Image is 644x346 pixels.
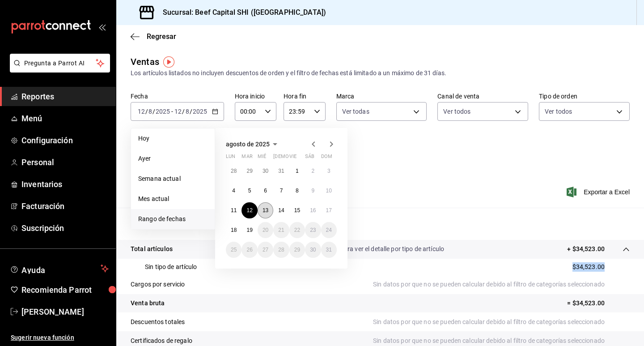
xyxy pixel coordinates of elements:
label: Tipo de orden [539,93,630,99]
p: Descuentos totales [131,317,185,327]
p: Venta bruta [131,299,165,308]
label: Hora fin [284,93,325,99]
button: 21 de agosto de 2025 [273,222,289,238]
label: Marca [336,93,427,99]
button: 24 de agosto de 2025 [321,222,337,238]
button: 17 de agosto de 2025 [321,202,337,218]
span: / [190,108,192,115]
button: 27 de agosto de 2025 [258,242,273,258]
span: / [153,108,155,115]
abbr: 9 de agosto de 2025 [311,188,314,194]
button: 16 de agosto de 2025 [305,202,321,218]
button: 29 de agosto de 2025 [289,242,305,258]
abbr: 17 de agosto de 2025 [326,207,332,214]
span: Ayer [138,154,208,163]
abbr: 8 de agosto de 2025 [296,188,299,194]
button: 31 de julio de 2025 [273,163,289,179]
input: ---- [155,108,170,115]
abbr: 12 de agosto de 2025 [246,207,252,214]
button: 30 de julio de 2025 [258,163,273,179]
abbr: 16 de agosto de 2025 [310,207,316,214]
button: 25 de agosto de 2025 [226,242,241,258]
abbr: 15 de agosto de 2025 [294,207,300,214]
span: [PERSON_NAME] [21,306,109,318]
button: 18 de agosto de 2025 [226,222,241,238]
p: Total artículos [131,244,173,254]
button: 15 de agosto de 2025 [289,202,305,218]
abbr: 31 de agosto de 2025 [326,247,332,253]
button: 1 de agosto de 2025 [289,163,305,179]
button: Pregunta a Parrot AI [10,54,110,73]
abbr: 27 de agosto de 2025 [263,247,268,253]
button: 13 de agosto de 2025 [258,202,273,218]
abbr: 6 de agosto de 2025 [264,188,267,194]
button: 26 de agosto de 2025 [241,242,257,258]
abbr: 31 de julio de 2025 [278,168,284,174]
button: 8 de agosto de 2025 [289,183,305,199]
abbr: 14 de agosto de 2025 [278,207,284,214]
span: Ver todos [443,107,470,116]
span: / [145,108,148,115]
button: 7 de agosto de 2025 [273,183,289,199]
span: Rango de fechas [138,214,208,224]
span: Suscripción [21,222,109,234]
input: -- [148,108,153,115]
input: -- [137,108,145,115]
abbr: 19 de agosto de 2025 [246,227,252,233]
span: agosto de 2025 [226,141,270,148]
abbr: 11 de agosto de 2025 [231,207,237,214]
button: Exportar a Excel [568,187,630,197]
span: Ayuda [21,263,97,274]
img: Tooltip marker [163,56,174,68]
span: / [182,108,185,115]
abbr: domingo [321,154,332,163]
label: Canal de venta [437,93,528,99]
button: 4 de agosto de 2025 [226,183,241,199]
span: Recomienda Parrot [21,284,109,296]
span: Inventarios [21,178,109,190]
button: 22 de agosto de 2025 [289,222,305,238]
span: Hoy [138,134,208,143]
button: 19 de agosto de 2025 [241,222,257,238]
abbr: lunes [226,154,235,163]
button: 9 de agosto de 2025 [305,183,321,199]
button: 28 de agosto de 2025 [273,242,289,258]
button: 10 de agosto de 2025 [321,183,337,199]
span: Menú [21,112,109,124]
abbr: 21 de agosto de 2025 [278,227,284,233]
abbr: 18 de agosto de 2025 [231,227,237,233]
a: Pregunta a Parrot AI [6,65,110,74]
button: open_drawer_menu [98,23,106,30]
abbr: 22 de agosto de 2025 [294,227,300,233]
button: 12 de agosto de 2025 [241,202,257,218]
button: 29 de julio de 2025 [241,163,257,179]
label: Fecha [131,93,224,99]
h3: Sucursal: Beef Capital SHI ([GEOGRAPHIC_DATA]) [156,7,326,18]
button: 6 de agosto de 2025 [258,183,273,199]
div: Los artículos listados no incluyen descuentos de orden y el filtro de fechas está limitado a un m... [131,68,630,78]
p: $34,523.00 [572,262,605,272]
p: Sin datos por que no se pueden calcular debido al filtro de categorías seleccionado [373,280,630,289]
button: 11 de agosto de 2025 [226,202,241,218]
button: 28 de julio de 2025 [226,163,241,179]
abbr: 24 de agosto de 2025 [326,227,332,233]
abbr: miércoles [258,154,266,163]
input: -- [185,108,190,115]
span: Configuración [21,134,109,146]
abbr: 29 de agosto de 2025 [294,247,300,253]
p: Sin tipo de artículo [145,262,197,272]
span: Regresar [147,32,176,41]
abbr: 3 de agosto de 2025 [327,168,330,174]
div: Ventas [131,55,159,68]
abbr: jueves [273,154,326,163]
abbr: 28 de julio de 2025 [231,168,237,174]
p: = $34,523.00 [567,299,630,308]
input: -- [174,108,182,115]
span: Ver todos [545,107,572,116]
button: 2 de agosto de 2025 [305,163,321,179]
abbr: 25 de agosto de 2025 [231,247,237,253]
span: Sugerir nueva función [11,333,109,342]
abbr: martes [241,154,252,163]
abbr: 13 de agosto de 2025 [263,207,268,214]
